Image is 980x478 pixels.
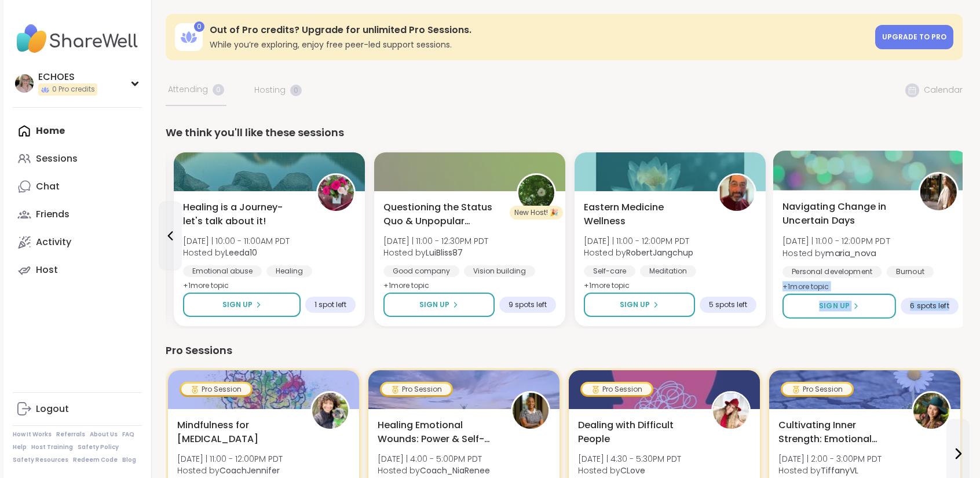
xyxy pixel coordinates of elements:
[420,465,490,476] b: Coach_NiaRenee
[584,247,693,258] span: Hosted by
[582,384,652,395] div: Pro Session
[36,236,71,249] div: Activity
[782,384,852,395] div: Pro Session
[778,453,882,465] span: [DATE] | 2:00 - 3:00PM PDT
[315,300,346,309] span: 1 spot left
[36,264,58,276] div: Host
[15,74,34,93] img: ECHOES
[626,247,693,258] b: RobertJangchup
[382,384,451,395] div: Pro Session
[578,465,681,476] span: Hosted by
[378,418,498,446] span: Healing Emotional Wounds: Power & Self-Worth
[13,173,142,200] a: Chat
[13,256,142,284] a: Host
[36,180,60,193] div: Chat
[166,125,963,141] div: We think you'll like these sessions
[166,342,963,359] div: Pro Sessions
[584,235,693,247] span: [DATE] | 11:00 - 12:00PM PDT
[378,453,490,465] span: [DATE] | 4:00 - 5:00PM PDT
[819,301,850,311] span: Sign Up
[177,465,283,476] span: Hosted by
[36,403,69,415] div: Logout
[383,265,459,277] div: Good company
[719,175,755,211] img: RobertJangchup
[782,235,890,247] span: [DATE] | 11:00 - 12:00PM PDT
[13,200,142,228] a: Friends
[825,247,876,258] b: maria_nova
[513,393,548,429] img: Coach_NiaRenee
[882,32,946,42] span: Upgrade to Pro
[90,430,118,439] a: About Us
[464,265,535,277] div: Vision building
[778,465,882,476] span: Hosted by
[378,465,490,476] span: Hosted by
[122,430,134,439] a: FAQ
[177,453,283,465] span: [DATE] | 11:00 - 12:00PM PDT
[875,25,953,49] a: Upgrade to Pro
[36,152,78,165] div: Sessions
[913,393,949,429] img: TiffanyVL
[509,300,547,309] span: 9 spots left
[183,200,303,228] span: Healing is a Journey- let's talk about it!
[183,293,301,317] button: Sign Up
[510,206,563,220] div: New Host! 🎉
[620,465,645,476] b: CLove
[713,393,749,429] img: CLove
[640,265,696,277] div: Meditation
[383,235,488,247] span: [DATE] | 11:00 - 12:30PM PDT
[183,247,290,258] span: Hosted by
[13,443,27,451] a: Help
[78,443,119,451] a: Safety Policy
[225,247,257,258] b: Leeda10
[13,456,68,464] a: Safety Resources
[709,300,747,309] span: 5 spots left
[56,430,85,439] a: Referrals
[222,300,253,310] span: Sign Up
[821,465,858,476] b: TiffanyVL
[383,200,504,228] span: Questioning the Status Quo & Unpopular Thoughts
[778,418,899,446] span: Cultivating Inner Strength: Emotional Regulation
[782,200,905,228] span: Navigating Change in Uncertain Days
[920,174,957,210] img: maria_nova
[318,175,354,211] img: Leeda10
[620,300,650,310] span: Sign Up
[13,145,142,173] a: Sessions
[578,453,681,465] span: [DATE] | 4:30 - 5:30PM PDT
[38,71,97,83] div: ECHOES
[584,200,704,228] span: Eastern Medicine Wellness
[578,418,699,446] span: Dealing with Difficult People
[194,21,204,32] div: 0
[183,235,290,247] span: [DATE] | 10:00 - 11:00AM PDT
[383,293,495,317] button: Sign Up
[13,228,142,256] a: Activity
[426,247,463,258] b: LuiBliss87
[177,418,298,446] span: Mindfulness for [MEDICAL_DATA]
[181,384,251,395] div: Pro Session
[36,208,70,221] div: Friends
[782,247,890,258] span: Hosted by
[210,39,868,50] h3: While you’re exploring, enjoy free peer-led support sessions.
[210,24,868,37] h3: Out of Pro credits? Upgrade for unlimited Pro Sessions.
[13,395,142,423] a: Logout
[13,19,142,59] img: ShareWell Nav Logo
[312,393,348,429] img: CoachJennifer
[31,443,73,451] a: Host Training
[122,456,136,464] a: Blog
[584,293,695,317] button: Sign Up
[73,456,118,464] a: Redeem Code
[52,85,95,94] span: 0 Pro credits
[910,301,949,311] span: 6 spots left
[183,265,262,277] div: Emotional abuse
[419,300,449,310] span: Sign Up
[584,265,635,277] div: Self-care
[782,294,896,319] button: Sign Up
[13,430,52,439] a: How It Works
[518,175,554,211] img: LuiBliss87
[782,266,882,278] div: Personal development
[266,265,312,277] div: Healing
[383,247,488,258] span: Hosted by
[887,266,934,278] div: Burnout
[220,465,280,476] b: CoachJennifer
